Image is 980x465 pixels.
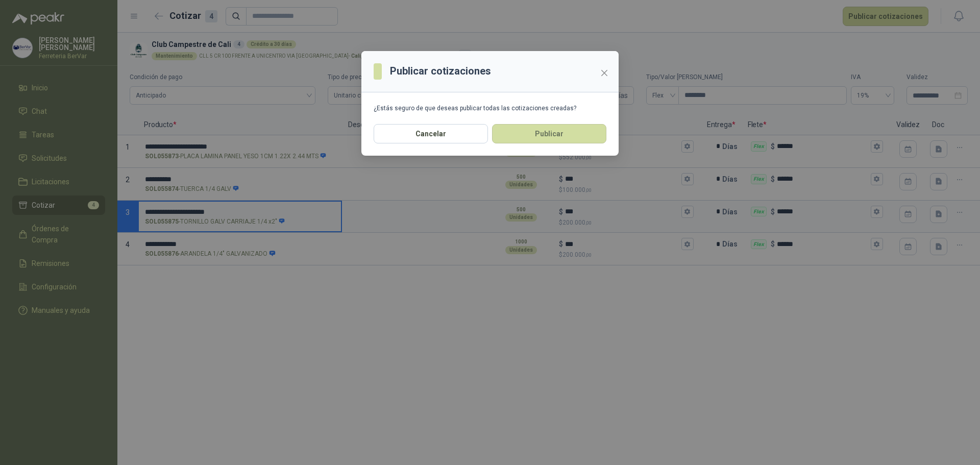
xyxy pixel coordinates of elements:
[596,65,612,81] button: Close
[374,124,488,143] button: Cancelar
[374,105,606,112] div: ¿Estás seguro de que deseas publicar todas las cotizaciones creadas?
[600,69,608,77] span: close
[390,63,491,79] h3: Publicar cotizaciones
[492,124,606,143] button: Publicar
